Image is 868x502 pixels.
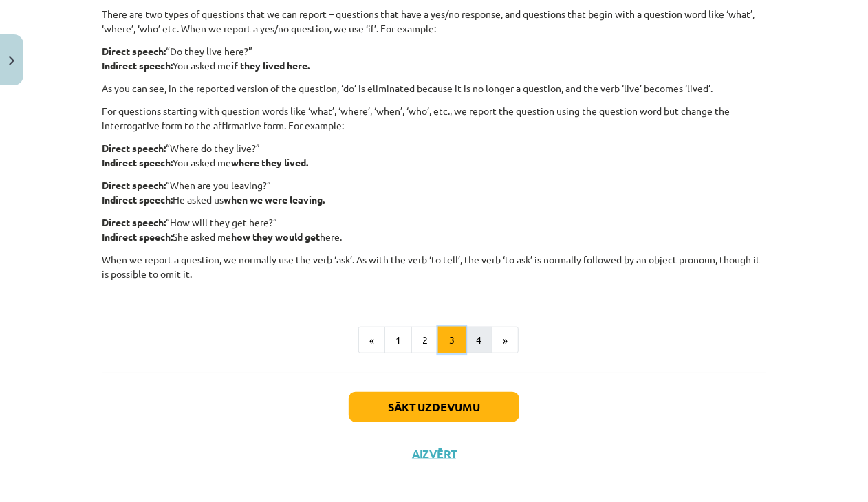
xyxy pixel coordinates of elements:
[102,216,166,228] strong: Direct speech:
[408,447,460,461] button: Aizvērt
[411,327,439,354] button: 2
[465,327,492,354] button: 4
[349,392,519,422] button: Sākt uzdevumu
[9,56,14,65] img: icon-close-lesson-0947bae3869378f0d4975bcd49f059093ad1ed9edebbc8119c70593378902aed.svg
[231,230,320,243] strong: how they would get
[102,327,766,354] nav: Page navigation example
[102,156,173,168] strong: Indirect speech:
[492,327,519,354] button: »
[102,141,766,170] p: “Where do they live?” You asked me
[102,44,766,73] p: “Do they live here?” You asked me
[102,178,766,207] p: “When are you leaving?” He asked us
[102,230,173,243] strong: Indirect speech:
[102,215,766,244] p: “How will they get here?” She asked me here.
[102,45,166,57] strong: Direct speech:
[102,179,166,191] strong: Direct speech:
[102,81,766,96] p: As you can see, in the reported version of the question, ‘do’ is eliminated because it is no long...
[231,156,308,168] strong: where they lived.
[231,59,310,72] strong: if they lived here.
[102,104,766,133] p: For questions starting with question words like ‘what’, ‘where’, ‘when’, ‘who’, etc., we report t...
[224,193,325,206] strong: when we were leaving.
[102,7,766,36] p: There are two types of questions that we can report – questions that have a yes/no response, and ...
[438,327,466,354] button: 3
[358,327,385,354] button: «
[102,59,173,72] strong: Indirect speech:
[384,327,412,354] button: 1
[102,142,166,154] strong: Direct speech:
[102,193,173,206] strong: Indirect speech:
[102,252,766,296] p: When we report a question, we normally use the verb ‘ask’. As with the verb ‘to tell’, the verb ‘...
